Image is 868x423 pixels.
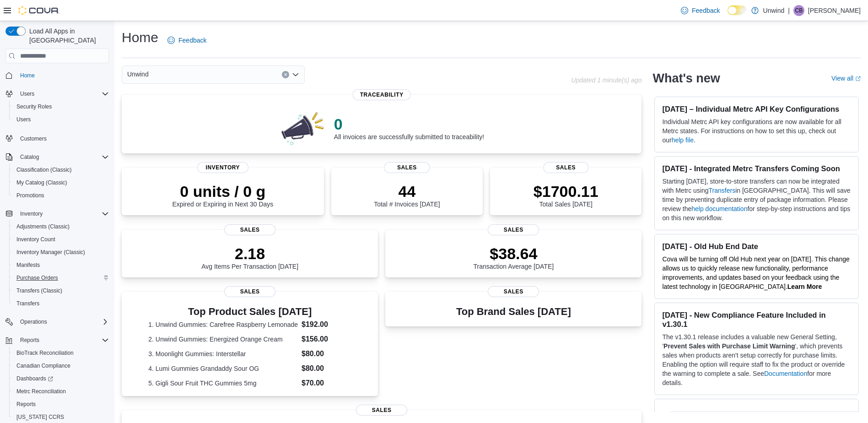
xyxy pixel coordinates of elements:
[13,373,109,384] span: Dashboards
[20,210,43,217] span: Inventory
[172,182,273,208] div: Expired or Expiring in Next 30 Days
[13,386,109,397] span: Metrc Reconciliation
[302,334,351,345] dd: $156.00
[677,1,723,20] a: Feedback
[13,412,109,423] span: Washington CCRS
[16,287,62,294] span: Transfers (Classic)
[13,260,43,271] a: Manifests
[13,114,34,125] a: Users
[16,152,43,163] button: Catalog
[16,316,109,327] span: Operations
[13,234,59,245] a: Inventory Count
[13,234,109,245] span: Inventory Count
[16,335,109,346] span: Reports
[9,220,113,233] button: Adjustments (Classic)
[201,244,298,263] p: 2.18
[662,117,851,145] p: Individual Metrc API key configurations are now available for all Metrc states. For instructions ...
[13,190,48,201] a: Promotions
[9,100,113,113] button: Security Roles
[831,75,861,82] a: View allExternal link
[662,255,849,290] span: Cova will be turning off Old Hub next year on [DATE]. This change allows us to quickly release ne...
[16,236,55,243] span: Inventory Count
[709,187,736,194] a: Transfers
[9,189,113,202] button: Promotions
[13,285,66,296] a: Transfers (Classic)
[764,370,807,377] a: Documentation
[16,88,38,99] button: Users
[9,233,113,246] button: Inventory Count
[224,286,275,297] span: Sales
[662,164,851,173] h3: [DATE] - Integrated Metrc Transfers Coming Soon
[13,114,109,125] span: Users
[13,101,55,112] a: Security Roles
[13,247,109,258] span: Inventory Manager (Classic)
[16,375,53,382] span: Dashboards
[13,360,74,371] a: Canadian Compliance
[9,246,113,259] button: Inventory Manager (Classic)
[662,310,851,329] h3: [DATE] - New Compliance Feature Included in v1.30.1
[148,335,298,344] dt: 2. Unwind Gummies: Energized Orange Cream
[16,413,64,421] span: [US_STATE] CCRS
[282,71,289,78] button: Clear input
[16,88,109,99] span: Users
[728,15,728,16] span: Dark Mode
[787,283,822,290] a: Learn More
[16,152,109,163] span: Catalog
[16,70,38,81] a: Home
[302,378,351,389] dd: $70.00
[13,164,109,175] span: Classification (Classic)
[16,208,46,219] button: Inventory
[374,182,440,201] p: 44
[793,5,804,16] div: Curtis Blaske
[9,398,113,411] button: Reports
[13,101,109,112] span: Security Roles
[13,360,109,371] span: Canadian Compliance
[9,297,113,310] button: Transfers
[13,373,57,384] a: Dashboards
[9,163,113,176] button: Classification (Classic)
[13,298,43,309] a: Transfers
[16,335,43,346] button: Reports
[20,336,39,344] span: Reports
[16,166,72,174] span: Classification (Classic)
[2,131,113,145] button: Customers
[2,334,113,347] button: Reports
[13,399,39,410] a: Reports
[16,116,31,123] span: Users
[356,405,407,416] span: Sales
[672,136,694,144] a: help file
[374,182,440,208] div: Total # Invoices [DATE]
[20,135,47,142] span: Customers
[662,104,851,114] h3: [DATE] – Individual Metrc API Key Configurations
[488,286,539,297] span: Sales
[164,31,210,49] a: Feedback
[16,362,70,369] span: Canadian Compliance
[663,342,795,350] strong: Prevent Sales with Purchase Limit Warning
[127,69,149,80] span: Unwind
[788,5,790,16] p: |
[353,89,411,100] span: Traceability
[9,347,113,359] button: BioTrack Reconciliation
[201,244,298,270] div: Avg Items Per Transaction [DATE]
[16,388,66,395] span: Metrc Reconciliation
[2,69,113,82] button: Home
[20,72,35,79] span: Home
[16,132,109,144] span: Customers
[13,386,70,397] a: Metrc Reconciliation
[20,318,47,325] span: Operations
[9,372,113,385] a: Dashboards
[18,6,59,15] img: Cova
[178,36,206,45] span: Feedback
[16,179,67,186] span: My Catalog (Classic)
[16,349,74,357] span: BioTrack Reconciliation
[16,192,44,199] span: Promotions
[9,113,113,126] button: Users
[16,223,70,230] span: Adjustments (Classic)
[148,379,298,388] dt: 5. Gigli Sour Fruit THC Gummies 5mg
[728,5,747,15] input: Dark Mode
[16,249,85,256] span: Inventory Manager (Classic)
[13,298,109,309] span: Transfers
[292,71,299,78] button: Open list of options
[662,332,851,387] p: The v1.30.1 release includes a valuable new General Setting, ' ', which prevents sales when produ...
[808,5,861,16] p: [PERSON_NAME]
